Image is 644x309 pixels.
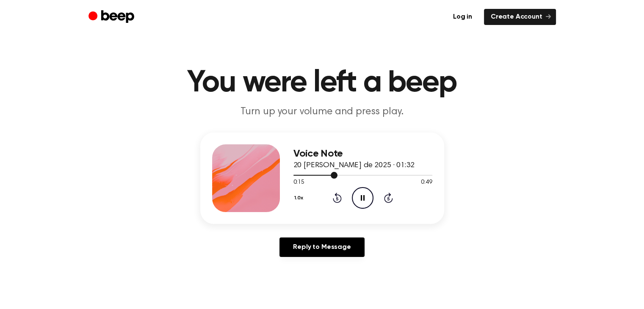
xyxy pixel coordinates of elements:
[293,191,307,205] button: 1.0x
[160,105,485,119] p: Turn up your volume and press play.
[293,178,304,187] span: 0:15
[293,162,415,169] span: 20 [PERSON_NAME] de 2025 · 01:32
[279,237,364,257] a: Reply to Message
[293,148,432,160] h3: Voice Note
[484,9,556,25] a: Create Account
[446,9,479,25] a: Log in
[105,68,539,98] h1: You were left a beep
[421,178,432,187] span: 0:49
[88,9,136,25] a: Beep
